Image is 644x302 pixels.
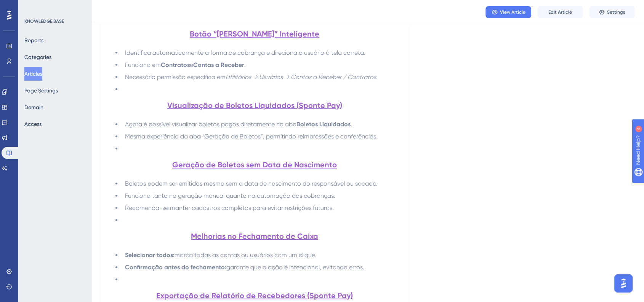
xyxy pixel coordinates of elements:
[18,2,48,11] span: Need Help?
[607,9,625,15] span: Settings
[190,29,319,38] strong: Botão “[PERSON_NAME]” Inteligente
[612,272,635,295] iframe: UserGuiding AI Assistant Launcher
[376,73,378,81] span: .
[485,6,531,18] button: View Article
[125,180,378,187] span: Boletos podem ser emitidos mesmo sem a data de nascimento do responsável ou sacado.
[548,9,572,15] span: Edit Article
[190,61,193,68] span: e
[351,121,352,128] span: .
[125,192,335,199] span: Funciona tanto na geração manual quanto na automação das cobranças.
[172,160,337,169] strong: Geração de Boletos sem Data de Nascimento
[125,204,334,211] span: Recomenda-se manter cadastros completos para evitar restrições futuras.
[24,33,43,47] button: Reports
[500,9,525,15] span: View Article
[24,50,51,64] button: Categories
[125,73,226,81] span: Necessário permissão específica em
[125,61,161,68] span: Funciona em
[156,291,353,300] strong: Exportação de Relatório de Recebedores (Sponte Pay)
[125,251,175,259] strong: Selecionar todos:
[24,100,43,114] button: Domain
[296,121,351,128] strong: Boletos Liquidados
[226,73,376,81] em: Utilitários → Usuários → Contas a Receber / Contratos
[191,232,318,241] strong: Melhorias no Fechamento de Caixa
[125,133,378,140] span: Mesma experiência da aba “Geração de Boletos”, permitindo reimpressões e conferências.
[24,18,64,24] div: KNOWLEDGE BASE
[161,61,190,68] strong: Contratos
[53,4,55,10] div: 4
[226,264,364,271] span: garante que a ação é intencional, evitando erros.
[244,61,246,68] span: .
[24,84,58,97] button: Page Settings
[24,67,42,81] button: Articles
[193,61,244,68] strong: Contas a Receber
[125,49,365,56] span: Identifica automaticamente a forma de cobrança e direciona o usuário à tela correta.
[125,264,226,271] strong: Confirmação antes do fechamento:
[589,6,635,18] button: Settings
[537,6,583,18] button: Edit Article
[167,101,342,110] strong: Visualização de Boletos Liquidados (Sponte Pay)
[175,251,316,259] span: marca todas as contas ou usuários com um clique.
[24,117,42,131] button: Access
[125,121,296,128] span: Agora é possível visualizar boletos pagos diretamente na aba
